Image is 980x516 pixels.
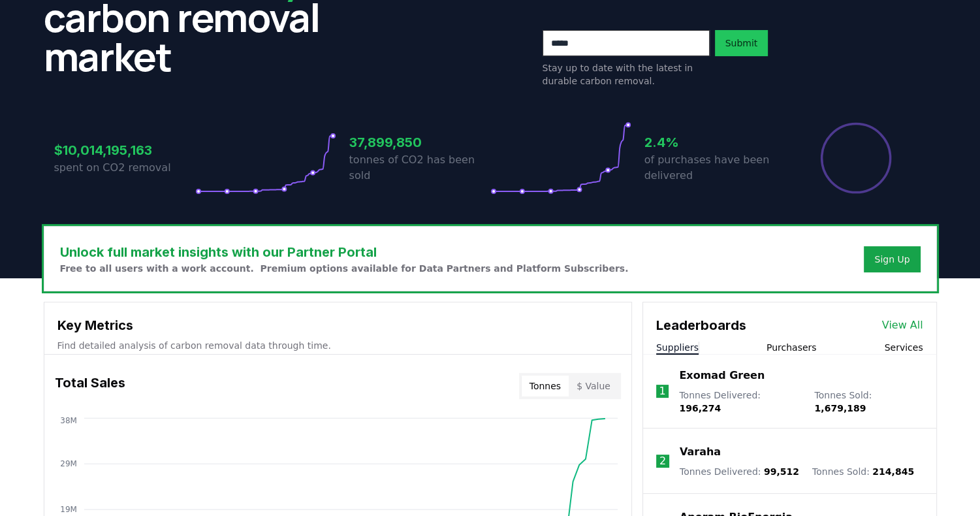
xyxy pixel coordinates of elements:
[679,403,721,413] span: 196,274
[60,416,77,425] tspan: 38M
[57,315,618,335] h3: Key Metrics
[812,465,914,478] p: Tonnes Sold :
[60,262,629,275] p: Free to all users with a work account. Premium options available for Data Partners and Platform S...
[349,152,490,184] p: tonnes of CO2 has been sold
[872,466,914,477] span: 214,845
[54,160,195,176] p: spent on CO2 removal
[656,315,746,335] h3: Leaderboards
[54,140,195,160] h3: $10,014,195,163
[659,453,666,469] p: 2
[679,389,801,415] p: Tonnes Delivered :
[874,253,909,266] a: Sign Up
[543,61,710,88] p: Stay up to date with the latest in durable carbon removal.
[349,133,490,152] h3: 37,899,850
[680,465,799,478] p: Tonnes Delivered :
[60,242,629,262] h3: Unlock full market insights with our Partner Portal
[680,444,721,460] a: Varaha
[656,341,699,354] button: Suppliers
[522,376,569,396] button: Tonnes
[569,376,618,396] button: $ Value
[644,152,785,184] p: of purchases have been delivered
[55,373,125,399] h3: Total Sales
[884,341,923,354] button: Services
[764,466,799,477] span: 99,512
[814,403,866,413] span: 1,679,189
[767,341,817,354] button: Purchasers
[60,459,77,468] tspan: 29M
[882,317,923,333] a: View All
[60,505,77,514] tspan: 19M
[57,339,618,352] p: Find detailed analysis of carbon removal data through time.
[814,389,923,415] p: Tonnes Sold :
[715,30,768,56] button: Submit
[819,121,893,195] div: Percentage of sales delivered
[644,133,785,152] h3: 2.4%
[864,246,920,272] button: Sign Up
[659,383,665,399] p: 1
[679,368,765,383] a: Exomad Green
